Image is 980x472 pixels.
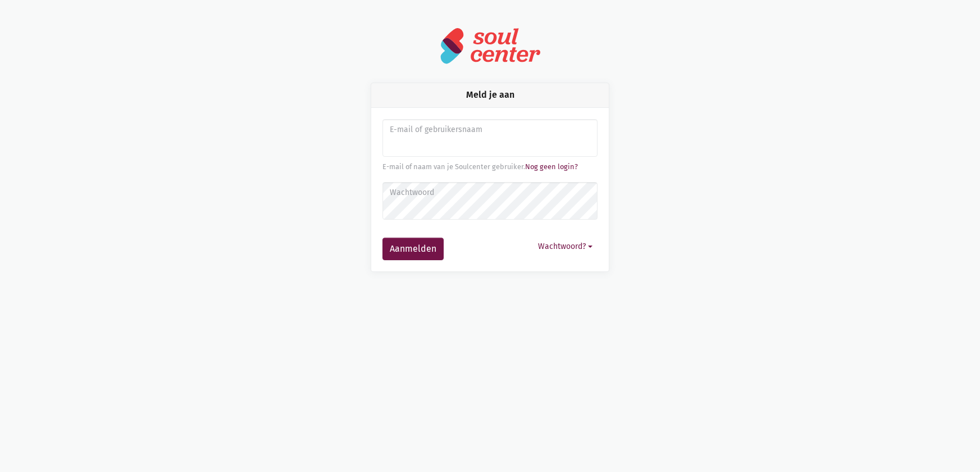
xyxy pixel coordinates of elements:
[371,83,609,107] div: Meld je aan
[390,124,590,136] label: E-mail of gebruikersnaam
[525,162,578,171] a: Nog geen login?
[440,27,541,65] img: logo-soulcenter-full.svg
[382,119,598,260] form: Aanmelden
[390,187,590,199] label: Wachtwoord
[533,238,598,255] button: Wachtwoord?
[382,161,598,173] div: E-mail of naam van je Soulcenter gebruiker.
[382,238,444,260] button: Aanmelden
